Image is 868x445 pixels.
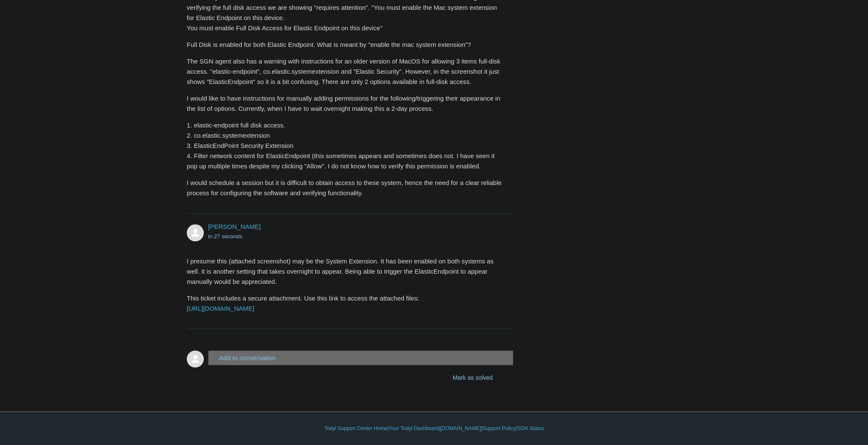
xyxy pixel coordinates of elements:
p: The SGN agent also has a warning with instructions for an older version of MacOS for allowing 3 i... [187,56,505,87]
p: 1. elastic-endpoint full disk access. 2. co.elastic.systemextension 3. ElasticEndPoint Security E... [187,120,505,171]
a: [DOMAIN_NAME] [440,425,481,432]
a: Your Todyl Dashboard [389,425,439,432]
button: Add to conversation [208,350,513,365]
a: Todyl Support Center Home [324,425,388,432]
span: Tim Schoeller [208,223,260,230]
div: | | | | [187,425,681,432]
a: [URL][DOMAIN_NAME] [187,305,254,312]
time: 10/03/2025, 10:21 [208,233,242,240]
p: This ticket includes a secure attachment. Use this link to access the attached files: [187,293,505,314]
a: [PERSON_NAME] [208,223,260,230]
a: Support Policy [483,425,515,432]
button: Mark as solved [432,370,513,386]
a: SGN Status [517,425,544,432]
p: I would like to have instructions for manually adding permissions for the following/triggering th... [187,93,505,114]
p: Full Disk is enabled for both Elastic Endpoint. What is meant by "enable the mac system extension"? [187,40,505,50]
p: I presume this (attached screenshot) may be the System Extension. It has been enabled on both sys... [187,256,505,287]
p: I would schedule a session but it is difficult to obtain access to these system, hence the need f... [187,178,505,198]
